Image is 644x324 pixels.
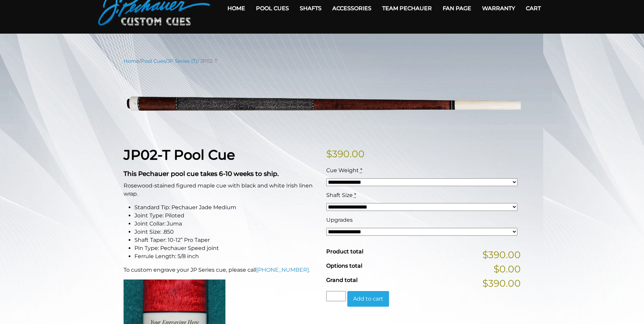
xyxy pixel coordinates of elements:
li: Joint Collar: Juma [134,220,318,228]
input: Product quantity [326,291,346,301]
span: Upgrades [326,217,353,223]
img: jp02-T.png [124,70,521,136]
a: JP Series (T) [167,58,197,64]
li: Pin Type: Pechauer Speed joint [134,244,318,252]
a: Home [124,58,139,64]
nav: Breadcrumb [124,57,521,65]
span: Shaft Size [326,192,353,198]
span: Cue Weight [326,167,359,174]
a: Pool Cues [141,58,166,64]
span: Product total [326,248,363,255]
button: Add to cart [347,291,389,307]
a: [PHONE_NUMBER]. [256,267,310,273]
span: $390.00 [482,248,521,262]
bdi: 390.00 [326,148,365,160]
li: Shaft Taper: 10-12” Pro Taper [134,236,318,244]
abbr: required [360,167,362,174]
p: To custom engrave your JP Series cue, please call [124,266,318,274]
strong: This Pechauer pool cue takes 6-10 weeks to ship. [124,170,279,178]
li: Ferrule Length: 5/8 inch [134,252,318,260]
li: Standard Tip: Pechauer Jade Medium [134,203,318,212]
span: Grand total [326,277,357,283]
span: $390.00 [482,276,521,290]
strong: JP02-T Pool Cue [124,146,235,163]
span: $ [326,148,332,160]
p: Rosewood-stained figured maple cue with black and white Irish linen wrap. [124,182,318,198]
span: Options total [326,263,362,269]
abbr: required [354,192,356,198]
li: Joint Type: Piloted [134,212,318,220]
li: Joint Size: .850 [134,228,318,236]
span: $0.00 [494,262,521,276]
